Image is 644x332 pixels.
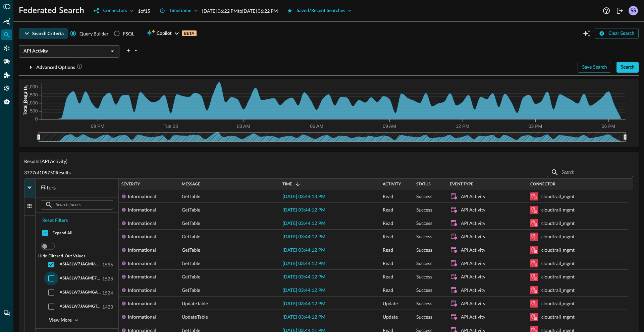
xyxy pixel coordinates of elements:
[383,190,393,203] span: Read
[19,28,68,39] button: Search Criteria
[601,5,612,16] button: Help
[1,56,12,67] div: Pipelines
[416,283,432,297] span: Success
[541,270,575,283] div: cloudtrail_mgmt
[1,83,12,94] div: Settings
[2,70,12,80] div: Addons
[416,190,432,203] span: Success
[541,297,575,310] div: cloudtrail_mgmt
[450,182,473,186] span: Event Type
[128,203,156,217] div: Informational
[60,290,101,295] span: ASIA3LW7JAGMGAV3B5M6
[169,7,192,15] div: Timeframe
[182,283,200,297] span: GetTable
[282,302,325,306] span: [DATE] 03:44:12 PM
[461,257,485,270] div: API Activity
[595,28,639,39] button: Clear Search
[19,5,84,16] h1: Federated Search
[142,28,200,39] button: CopilotBETA
[182,230,200,243] span: GetTable
[182,190,200,203] span: GetTable
[616,62,639,73] button: Search
[128,257,156,270] div: Informational
[282,221,325,226] span: [DATE] 03:44:12 PM
[416,270,432,283] span: Success
[461,297,485,310] div: API Activity
[461,217,485,230] div: API Activity
[163,123,178,129] tspan: Tue 23
[182,217,200,230] span: GetTable
[90,5,138,16] button: Connectors
[121,182,140,186] span: Severity
[91,123,104,129] tspan: 09 PM
[383,123,396,129] tspan: 09 AM
[138,7,150,14] p: 1 of 15
[282,315,325,320] span: [DATE] 03:44:12 PM
[202,7,278,14] p: [DATE] 06:22 PM to [DATE] 06:22 PM
[530,206,538,214] svg: Amazon Security Lake
[182,270,200,283] span: GetTable
[541,310,575,324] div: cloudtrail_mgmt
[614,5,625,16] button: Logout
[530,300,538,308] svg: Amazon Security Lake
[128,243,156,257] div: Informational
[530,219,538,227] svg: Amazon Security Lake
[182,182,200,186] span: Message
[128,297,156,310] div: Informational
[30,108,38,113] tspan: 500
[541,203,575,217] div: cloudtrail_mgmt
[237,123,250,129] tspan: 03 AM
[102,303,113,310] p: 1423
[19,62,87,73] button: Advanced Options
[1,43,12,54] div: Connectors
[282,261,325,266] span: [DATE] 03:44:12 PM
[182,297,208,310] span: UpdateTable
[461,230,485,243] div: API Activity
[530,192,538,200] svg: Amazon Security Lake
[283,5,356,16] button: Saved/Recent Searches
[45,315,83,326] button: View More
[52,231,72,235] span: Expand All
[383,270,393,283] span: Read
[128,270,156,283] div: Informational
[32,29,64,38] div: Search Criteria
[102,261,113,268] p: 1596
[38,254,86,258] span: Hide Filtered-Out Values
[383,203,393,217] span: Read
[102,289,113,296] p: 1524
[282,208,325,213] span: [DATE] 03:44:12 PM
[24,169,71,176] p: 3777 of 109750 Results
[35,116,38,121] tspan: 0
[416,310,432,324] span: Success
[1,96,12,107] div: Query Agent
[282,235,325,239] span: [DATE] 03:44:12 PM
[383,243,393,257] span: Read
[156,5,202,16] button: Timeframe
[578,62,611,73] button: Save Search
[541,230,575,243] div: cloudtrail_mgmt
[182,243,200,257] span: GetTable
[1,16,12,27] div: Summary Insights
[125,45,140,56] button: plus-arrow-button
[36,184,118,197] h4: Filters
[461,283,485,297] div: API Activity
[282,288,325,293] span: [DATE] 03:44:12 PM
[383,230,393,243] span: Read
[282,248,325,253] span: [DATE] 03:44:12 PM
[530,246,538,254] svg: Amazon Security Lake
[26,100,38,105] tspan: 1,000
[416,257,432,270] span: Success
[60,276,101,281] span: ASIA3LW7JAGME7DKXVI5
[461,203,485,217] div: API Activity
[182,203,200,217] span: GetTable
[1,308,12,319] div: Chat
[123,30,135,37] div: FSQL
[461,243,485,257] div: API Activity
[60,304,101,309] span: ASIA3LW7JAGMGTA7R3U2
[530,259,538,267] svg: Amazon Security Lake
[456,123,469,129] tspan: 12 PM
[461,270,485,283] div: API Activity
[461,310,485,324] div: API Activity
[42,217,68,225] div: Reset Filters
[541,190,575,203] div: cloudtrail_mgmt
